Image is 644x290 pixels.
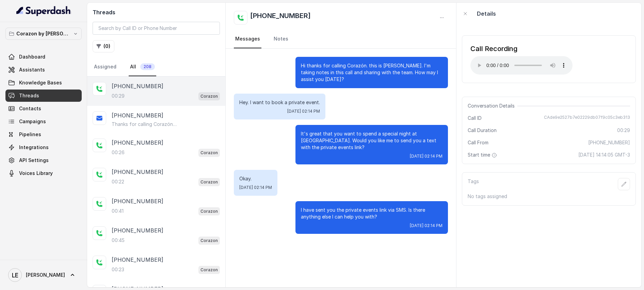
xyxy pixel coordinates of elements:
p: Corazon [200,208,218,215]
span: Dashboard [19,53,45,60]
span: 208 [140,63,155,70]
span: Pipelines [19,131,41,138]
p: 00:45 [112,237,125,244]
a: Contacts [5,102,82,115]
span: Assistants [19,66,45,73]
span: [PERSON_NAME] [26,272,65,278]
p: 00:23 [112,266,124,273]
span: [DATE] 14:14:05 GMT-3 [578,151,630,158]
p: I have sent you the private events link via SMS. Is there anything else I can help you with? [301,207,442,220]
audio: Your browser does not support the audio element. [470,56,573,75]
h2: [PHONE_NUMBER] [250,11,311,25]
span: Call From [468,139,488,146]
span: 00:29 [617,127,630,134]
a: Assigned [93,58,118,76]
p: 00:22 [112,178,124,185]
p: [PHONE_NUMBER] [112,168,163,176]
span: [PHONE_NUMBER] [588,139,630,146]
a: Notes [272,30,290,48]
button: Corazon by [PERSON_NAME] [5,28,82,40]
a: Dashboard [5,51,82,63]
span: API Settings [19,157,49,164]
span: Integrations [19,144,49,151]
a: Messages [234,30,261,48]
p: Details [477,10,496,18]
p: Okay. [239,175,272,182]
p: Corazon [200,93,218,100]
a: Campaigns [5,115,82,128]
span: Knowledge Bases [19,79,62,86]
a: Assistants [5,64,82,76]
a: All208 [129,58,156,76]
a: API Settings [5,154,82,166]
nav: Tabs [234,30,448,48]
p: Tags [468,178,479,190]
p: [PHONE_NUMBER] [112,256,163,264]
span: Voices Library [19,170,53,177]
p: [PHONE_NUMBER] [112,139,163,147]
p: Corazon [200,267,218,273]
a: Voices Library [5,167,82,179]
button: (0) [93,40,114,52]
span: Campaigns [19,118,46,125]
span: Contacts [19,105,41,112]
nav: Tabs [93,58,220,76]
span: [DATE] 02:14 PM [410,154,442,159]
a: [PERSON_NAME] [5,265,82,285]
p: 00:26 [112,149,125,156]
p: [PHONE_NUMBER] [112,111,163,119]
span: Conversation Details [468,102,517,109]
p: Corazon [200,149,218,156]
a: Integrations [5,141,82,154]
a: Knowledge Bases [5,77,82,89]
img: light.svg [16,5,71,16]
p: Hi thanks for calling Corazón. this is [PERSON_NAME]. I'm taking notes in this call and sharing w... [301,62,442,83]
p: [PHONE_NUMBER] [112,82,163,90]
p: [PHONE_NUMBER] [112,197,163,205]
div: Call Recording [470,44,573,53]
span: CAde9e2527b7e02229db07f9c05c3eb313 [544,115,630,122]
p: It's great that you want to spend a special night at [GEOGRAPHIC_DATA]. Would you like me to send... [301,130,442,151]
p: Thanks for calling Corazón by [PERSON_NAME]! For private events please fill out this form: [URL][... [112,121,177,128]
span: Threads [19,92,39,99]
text: LE [12,272,18,279]
a: Pipelines [5,128,82,141]
span: [DATE] 02:14 PM [287,109,320,114]
p: Corazon by [PERSON_NAME] [16,30,71,38]
span: Start time [468,151,498,158]
p: Hey. I want to book a private event. [239,99,320,106]
span: [DATE] 02:14 PM [410,223,442,228]
input: Search by Call ID or Phone Number [93,22,220,35]
h2: Threads [93,8,220,16]
p: 00:41 [112,208,124,214]
p: [PHONE_NUMBER] [112,226,163,235]
a: Threads [5,90,82,102]
p: 00:29 [112,93,125,99]
p: Corazon [200,237,218,244]
span: Call ID [468,115,482,122]
span: Call Duration [468,127,497,134]
p: Corazon [200,179,218,186]
p: No tags assigned [468,193,630,200]
span: [DATE] 02:14 PM [239,185,272,190]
